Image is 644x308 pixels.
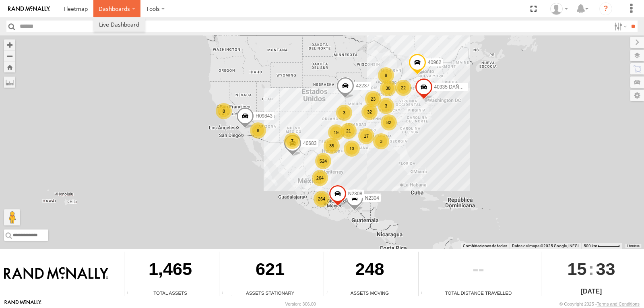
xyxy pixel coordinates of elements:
div: 17 [358,128,374,144]
span: 33 [596,252,615,286]
div: 3 [373,133,389,149]
button: Escala del mapa: 500 km por 52 píxeles [581,243,622,249]
div: 524 [315,153,331,169]
div: 248 [324,252,415,289]
label: Search Filter Options [611,21,628,32]
a: Terms and Conditions [597,302,640,306]
span: H09843 [256,113,272,119]
i: ? [599,2,612,15]
span: 40683 [303,141,316,146]
span: 40962 [428,60,441,65]
div: 35 [324,138,340,154]
button: Zoom out [4,50,15,62]
div: 8 [250,122,266,138]
span: Datos del mapa ©2025 Google, INEGI [512,244,579,248]
div: 9 [378,67,394,83]
div: 13 [344,141,360,157]
div: © Copyright 2025 - [559,302,640,306]
img: Rand McNally [4,267,108,281]
a: Visit our Website [4,300,41,308]
div: 7 [284,133,300,149]
div: 264 [314,191,330,207]
button: Zoom in [4,39,15,50]
div: 8 [216,103,232,119]
img: rand-logo.svg [8,6,50,12]
div: [DATE] [541,287,641,296]
div: 21 [341,123,357,139]
span: 40335 DAÑADO [434,84,470,90]
div: 32 [361,104,378,120]
button: Arrastra al hombrecito al mapa para abrir Street View [4,209,20,225]
div: 264 [312,170,328,186]
a: Términos (se abre en una nueva pestaña) [627,244,640,247]
div: 82 [381,114,397,130]
label: Measure [4,76,15,88]
span: 42237 [356,83,369,89]
label: Map Settings [630,90,644,101]
div: 22 [395,80,411,96]
div: 3 [378,98,394,114]
div: Total Assets [124,289,216,296]
div: : [541,252,641,286]
div: 38 [380,80,396,96]
div: Total Distance Travelled [419,289,538,296]
span: 500 km [584,244,597,248]
button: Combinaciones de teclas [463,243,507,249]
span: N2304 [365,195,379,201]
span: 15 [567,252,586,286]
span: N2308 [348,191,362,196]
div: Total number of assets current in transit. [324,290,336,296]
div: Assets Moving [324,289,415,296]
div: Total number of assets current stationary. [219,290,231,296]
div: Total number of Enabled Assets [124,290,136,296]
div: 23 [365,91,381,107]
div: 19 [328,124,344,141]
div: Assets Stationary [219,289,321,296]
div: Miguel Cantu [547,3,571,15]
div: 1,465 [124,252,216,289]
div: Version: 306.00 [285,302,316,306]
div: 3 [336,105,352,121]
div: 621 [219,252,321,289]
button: Zoom Home [4,62,15,72]
div: Total distance travelled by all assets within specified date range and applied filters [419,290,431,296]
